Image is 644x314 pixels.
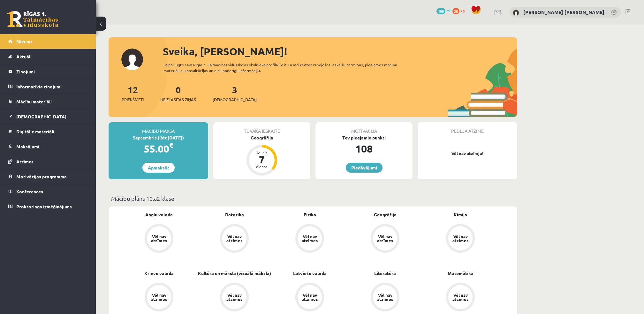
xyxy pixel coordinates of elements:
[109,141,208,156] div: 55.00
[150,234,168,243] div: Vēl nav atzīmes
[451,234,469,243] div: Vēl nav atzīmes
[111,194,515,203] p: Mācību plāns 10.a2 klase
[197,283,272,313] a: Vēl nav atzīmes
[122,84,144,103] a: 12Priekšmeti
[145,211,173,218] a: Angļu valoda
[16,129,54,134] span: Digitālie materiāli
[374,270,396,277] a: Literatūra
[8,64,88,79] a: Ziņojumi
[252,151,271,154] div: Atlicis
[315,134,413,141] div: Tev pieejamie punkti
[213,84,257,103] a: 3[DEMOGRAPHIC_DATA]
[8,49,88,64] a: Aktuāli
[252,154,271,165] div: 7
[225,234,243,243] div: Vēl nav atzīmes
[452,8,468,13] a: 28 xp
[163,62,409,73] div: Laipni lūgts savā Rīgas 1. Tālmācības vidusskolas skolnieka profilā. Šeit Tu vari redzēt tuvojošo...
[16,114,66,119] span: [DEMOGRAPHIC_DATA]
[436,8,445,14] span: 108
[213,122,310,134] div: Tuvākā ieskaite
[301,234,319,243] div: Vēl nav atzīmes
[198,270,271,277] a: Kultūra un māksla (vizuālā māksla)
[8,139,88,154] a: Maksājumi
[452,8,459,14] span: 28
[16,139,88,154] legend: Maksājumi
[513,10,519,16] img: Endija Elizabete Zēvalde
[374,211,397,218] a: Ģeogrāfija
[8,184,88,199] a: Konferences
[454,211,467,218] a: Ķīmija
[315,122,413,134] div: Motivācija
[272,224,347,254] a: Vēl nav atzīmes
[8,169,88,184] a: Motivācijas programma
[8,154,88,169] a: Atzīmes
[448,270,474,277] a: Matemātika
[8,79,88,94] a: Informatīvie ziņojumi
[225,293,243,301] div: Vēl nav atzīmes
[421,150,514,157] p: Vēl nav atzīmju!
[150,293,168,301] div: Vēl nav atzīmes
[315,141,413,156] div: 108
[16,39,33,44] span: Sākums
[301,293,319,301] div: Vēl nav atzīmes
[460,8,465,13] span: xp
[272,283,347,313] a: Vēl nav atzīmes
[8,109,88,124] a: [DEMOGRAPHIC_DATA]
[142,163,175,173] a: Apmaksāt
[8,94,88,109] a: Mācību materiāli
[16,174,67,179] span: Motivācijas programma
[16,64,88,79] legend: Ziņojumi
[109,134,208,141] div: Septembris (līdz [DATE])
[423,224,498,254] a: Vēl nav atzīmes
[121,224,197,254] a: Vēl nav atzīmes
[16,159,34,164] span: Atzīmes
[347,224,423,254] a: Vēl nav atzīmes
[7,11,58,27] a: Rīgas 1. Tālmācības vidusskola
[16,204,72,209] span: Proktoringa izmēģinājums
[293,270,327,277] a: Latviešu valoda
[121,283,197,313] a: Vēl nav atzīmes
[225,211,244,218] a: Datorika
[436,8,451,13] a: 108 mP
[160,84,196,103] a: 0Neizlasītās ziņas
[418,122,517,134] div: Pēdējā atzīme
[376,234,394,243] div: Vēl nav atzīmes
[8,124,88,139] a: Digitālie materiāli
[16,54,32,59] span: Aktuāli
[523,9,604,15] a: [PERSON_NAME] [PERSON_NAME]
[376,293,394,301] div: Vēl nav atzīmes
[451,293,469,301] div: Vēl nav atzīmes
[423,283,498,313] a: Vēl nav atzīmes
[8,34,88,49] a: Sākums
[16,189,43,194] span: Konferences
[16,79,88,94] legend: Informatīvie ziņojumi
[16,99,52,104] span: Mācību materiāli
[109,122,208,134] div: Mācību maksa
[197,224,272,254] a: Vēl nav atzīmes
[346,163,383,173] a: Piedāvājumi
[446,8,451,13] span: mP
[160,96,196,103] span: Neizlasītās ziņas
[252,165,271,168] div: dienas
[163,44,517,59] div: Sveika, [PERSON_NAME]!
[213,134,310,141] div: Ģeogrāfija
[169,140,173,150] span: €
[213,96,257,103] span: [DEMOGRAPHIC_DATA]
[213,134,310,176] a: Ģeogrāfija Atlicis 7 dienas
[8,199,88,214] a: Proktoringa izmēģinājums
[144,270,174,277] a: Krievu valoda
[122,96,144,103] span: Priekšmeti
[347,283,423,313] a: Vēl nav atzīmes
[304,211,316,218] a: Fizika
